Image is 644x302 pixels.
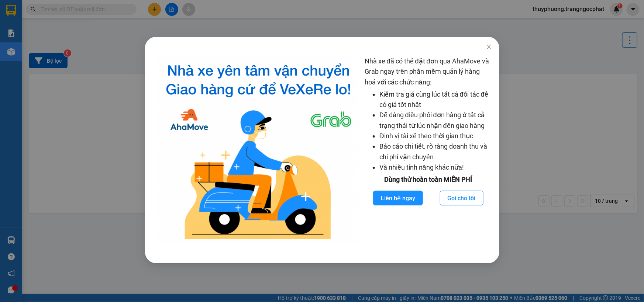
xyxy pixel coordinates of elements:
button: Gọi cho tôi [440,191,483,205]
span: Gọi cho tôi [447,194,475,203]
div: Nhà xe đã có thể đặt đơn qua AhaMove và Grab ngay trên phần mềm quản lý hàng hoá với các chức năng: [364,56,492,245]
li: Và nhiều tính năng khác nữa! [379,162,492,173]
li: Dễ dàng điều phối đơn hàng ở tất cả trạng thái từ lúc nhận đến giao hàng [379,110,492,131]
img: logo [158,56,359,245]
li: Báo cáo chi tiết, rõ ràng doanh thu và chi phí vận chuyển [379,141,492,162]
button: Liên hệ ngay [373,191,423,205]
button: Close [478,37,499,58]
span: Liên hệ ngay [380,194,415,203]
li: Kiểm tra giá cùng lúc tất cả đối tác để có giá tốt nhất [379,89,492,110]
li: Định vị tài xế theo thời gian thực [379,131,492,141]
div: Dùng thử hoàn toàn MIỄN PHÍ [364,174,492,185]
span: close [486,44,492,50]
